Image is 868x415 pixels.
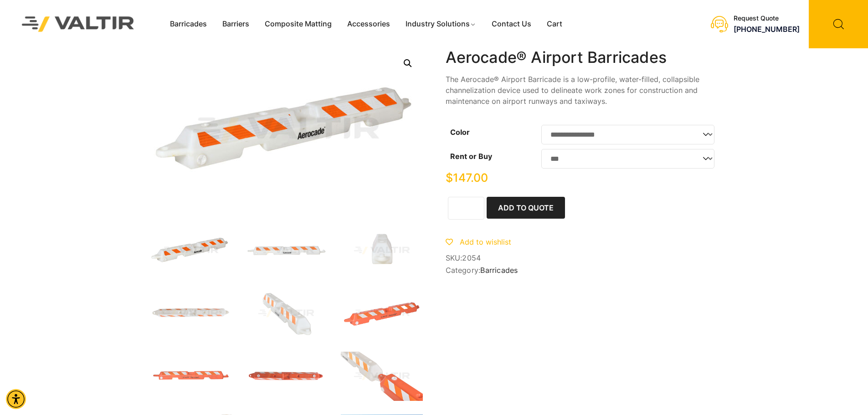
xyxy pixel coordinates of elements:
bdi: 147.00 [446,171,488,184]
a: Barricades [480,266,518,275]
input: Product quantity [448,197,484,220]
img: An orange traffic barrier with white reflective stripes, designed for road safety and visibility. [245,352,327,401]
span: Add to wishlist [460,237,511,246]
button: Add to Quote [487,197,565,219]
span: Category: [446,266,719,275]
a: Add to wishlist [446,237,511,246]
img: Aerocade_Nat_3Q-1.jpg [149,226,231,275]
label: Rent or Buy [450,152,492,161]
span: $ [446,171,453,184]
p: The Aerocade® Airport Barricade is a low-profile, water-filled, collapsible channelization device... [446,74,719,107]
img: Valtir Rentals [10,5,146,43]
a: Industry Solutions [398,17,484,31]
h1: Aerocade® Airport Barricades [446,48,719,67]
a: Cart [539,17,570,31]
img: text, letter [149,289,231,338]
img: A white safety barrier with orange reflective stripes and the brand name "Aerocade" printed on it. [245,226,327,275]
div: Request Quote [734,15,800,22]
img: A white traffic barrier with orange and white reflective stripes, designed for road safety and de... [245,289,327,338]
div: Accessibility Menu [6,389,26,409]
img: An orange traffic barrier with reflective white stripes, designed for safety and visibility. [341,289,423,338]
a: call (888) 496-3625 [734,25,800,34]
span: 2054 [462,253,481,262]
img: A white plastic container with a spout, featuring horizontal red stripes on the side. [341,226,423,275]
a: Contact Us [484,17,539,31]
a: Composite Matting [257,17,339,31]
img: Two interlocking traffic barriers, one white with orange stripes and one orange with white stripe... [341,352,423,401]
a: Accessories [339,17,398,31]
img: An orange traffic barrier with reflective white stripes, labeled "Aerocade," designed for safety ... [149,352,231,401]
span: SKU: [446,254,719,262]
label: Color [450,128,470,137]
a: Barriers [215,17,257,31]
a: Barricades [162,17,215,31]
a: Open this option [400,55,416,72]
